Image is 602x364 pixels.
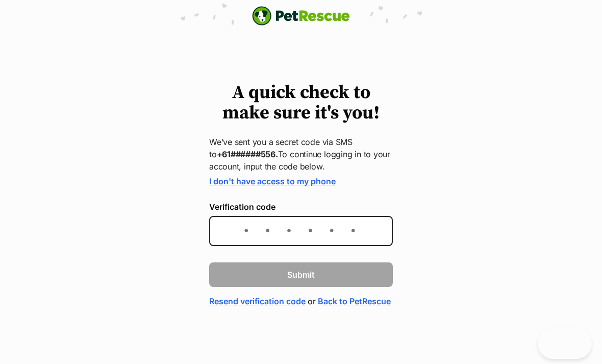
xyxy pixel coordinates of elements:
[308,295,316,307] span: or
[209,136,393,173] p: We’ve sent you a secret code via SMS to To continue logging in to your account, input the code be...
[209,295,306,307] a: Resend verification code
[538,328,592,359] iframe: Help Scout Beacon - Open
[287,269,315,281] span: Submit
[209,262,393,287] button: Submit
[217,149,278,159] strong: +61######556.
[209,83,393,124] h1: A quick check to make sure it's you!
[252,6,350,26] a: PetRescue
[252,6,350,26] img: logo-e224e6f780fb5917bec1dbf3a21bbac754714ae5b6737aabdf751b685950b380.svg
[318,295,391,307] a: Back to PetRescue
[209,176,336,186] a: I don't have access to my phone
[209,202,393,211] label: Verification code
[209,216,393,246] input: Enter the 6-digit verification code sent to your device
